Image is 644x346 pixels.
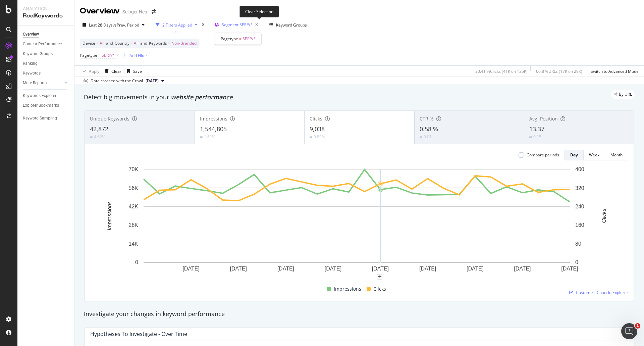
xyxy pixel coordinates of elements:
[588,66,639,77] button: Switch to Advanced Mode
[239,36,241,42] span: =
[135,259,138,265] text: 0
[91,78,143,84] div: Data crossed with the Crawl
[133,68,142,74] div: Save
[140,40,147,46] span: and
[23,102,69,109] a: Explorer Bookmarks
[619,92,632,96] span: By URL
[143,77,167,85] button: [DATE]
[134,39,139,48] span: All
[575,222,584,228] text: 160
[424,134,432,140] div: 0.01
[23,31,69,38] a: Overview
[23,12,69,20] div: RealKeywords
[200,125,227,133] span: 1,544,805
[80,5,120,17] div: Overview
[575,259,578,265] text: 0
[514,266,531,271] text: [DATE]
[90,331,187,337] div: Hypotheses to Investigate - Over Time
[90,136,93,138] img: Equal
[536,68,582,74] div: 60.8 % URLs ( 17K on 29K )
[533,134,541,140] div: 0.15
[310,115,322,122] span: Clicks
[23,70,69,77] a: Keywords
[314,134,325,140] div: 0.83%
[575,204,584,209] text: 240
[529,125,544,133] span: 13.37
[129,241,139,247] text: 14K
[277,266,294,271] text: [DATE]
[334,285,361,293] span: Impressions
[529,115,558,122] span: Avg. Position
[23,80,47,87] div: More Reports
[129,53,147,58] div: Add Filter
[23,115,69,122] a: Keyword Sampling
[122,8,149,15] div: Seloger Neuf
[129,204,139,209] text: 42K
[129,222,139,228] text: 28K
[565,150,584,160] button: Day
[83,40,95,46] span: Device
[90,166,623,282] svg: A chart.
[23,31,39,38] div: Overview
[576,290,628,295] span: Customize Chart in Explorer
[610,152,623,158] div: Month
[200,136,203,138] img: Equal
[310,125,325,133] span: 9,038
[230,266,247,271] text: [DATE]
[621,323,637,339] iframe: Intercom live chat
[80,19,147,30] button: Last 28 DaysvsPrev. Period
[589,152,599,158] div: Week
[243,36,256,42] span: SERP/*
[569,290,628,295] a: Customize Chart in Explorer
[90,125,108,133] span: 42,872
[89,22,113,28] span: Last 28 Days
[168,40,170,46] span: =
[529,136,532,138] img: Equal
[23,60,69,67] a: Ranking
[171,39,197,48] span: Non-Branded
[570,152,578,158] div: Day
[100,39,104,48] span: All
[146,78,159,84] span: 2025 Sep. 7th
[605,150,628,160] button: Month
[267,19,310,30] button: Keyword Groups
[152,9,156,14] div: arrow-right-arrow-left
[120,51,147,59] button: Add Filter
[420,115,434,122] span: CTR %
[584,150,605,160] button: Week
[575,185,584,191] text: 320
[575,241,581,247] text: 80
[23,80,63,87] a: More Reports
[200,115,227,122] span: Impressions
[377,274,382,280] div: plus
[276,22,307,28] div: Keyword Groups
[23,41,69,48] a: Content Performance
[102,51,115,60] span: SERP/*
[23,92,56,99] div: Keywords Explorer
[23,70,41,77] div: Keywords
[635,323,640,329] span: 1
[23,41,62,48] div: Content Performance
[115,40,129,46] span: Country
[129,166,139,172] text: 70K
[106,40,113,46] span: and
[153,19,200,30] button: 2 Filters Applied
[561,266,578,271] text: [DATE]
[124,66,142,77] button: Save
[420,125,438,133] span: 0.58 %
[80,66,99,77] button: Apply
[130,40,133,46] span: =
[200,21,206,28] div: times
[310,136,312,138] img: Equal
[149,40,167,46] span: Keywords
[475,68,528,74] div: 30.41 % Clicks ( 41K on 135K )
[182,266,199,271] text: [DATE]
[222,22,253,28] span: Segment: SERP/*
[23,60,38,67] div: Ranking
[23,5,69,12] div: Analytics
[84,310,635,318] div: Investigate your changes in keyword performance
[591,68,639,74] div: Switch to Advanced Mode
[325,266,341,271] text: [DATE]
[221,36,238,42] span: Pagetype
